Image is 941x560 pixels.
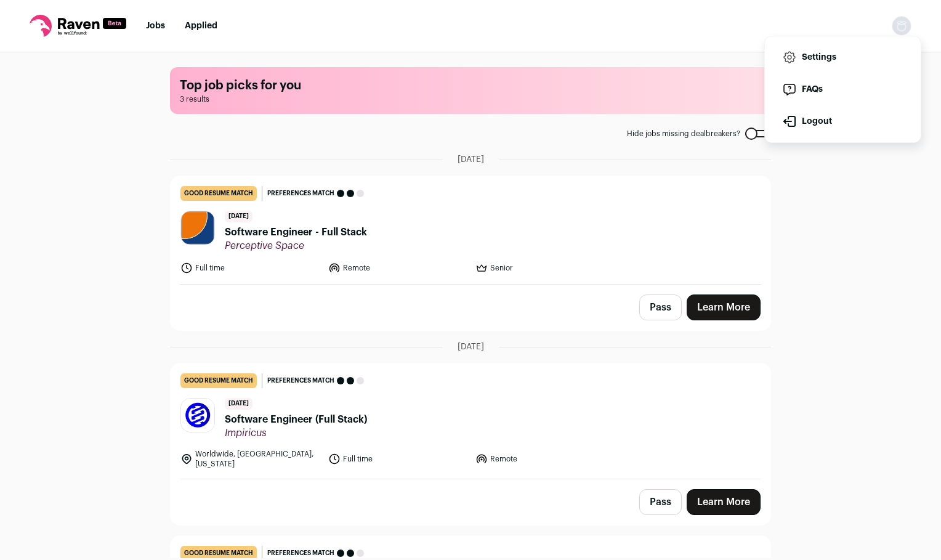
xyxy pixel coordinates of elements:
span: Perceptive Space [225,240,367,252]
button: Pass [639,294,682,320]
span: Software Engineer (Full Stack) [225,412,367,427]
span: Impiricus [225,427,367,439]
span: [DATE] [458,153,484,166]
span: Preferences match [267,547,334,559]
a: Jobs [146,22,165,30]
span: [DATE] [458,341,484,353]
img: nopic.png [892,16,911,36]
a: Learn More [687,489,761,515]
a: good resume match Preferences match [DATE] Software Engineer - Full Stack Perceptive Space Full t... [171,176,770,284]
a: Settings [775,43,911,72]
button: Logout [775,107,911,136]
div: good resume match [180,373,257,388]
li: Full time [328,449,469,469]
span: Hide jobs missing dealbreakers? [627,129,740,139]
span: [DATE] [225,211,252,222]
div: good resume match [180,186,257,201]
li: Full time [180,262,321,274]
button: Pass [639,489,682,515]
a: good resume match Preferences match [DATE] Software Engineer (Full Stack) Impiricus Worldwide, [G... [171,363,770,479]
button: Open dropdown [892,16,911,36]
li: Remote [328,262,469,274]
img: b66d271da138bff6516c32c7371c948c11655596ef4d2ede264272552620a1c8.jpg [181,211,214,245]
a: Applied [185,22,217,30]
li: Worldwide, [GEOGRAPHIC_DATA], [US_STATE] [180,449,321,469]
span: Preferences match [267,187,334,200]
span: 3 results [180,94,761,104]
li: Senior [475,262,616,274]
a: FAQs [775,75,911,104]
span: [DATE] [225,398,252,410]
span: Software Engineer - Full Stack [225,225,367,240]
a: Learn More [687,294,761,320]
img: b8113256df36aee1af929d7ba6464b39eccd94bd3d5894be8cf0bd5ba0a0a0af.jpg [181,399,214,432]
li: Remote [475,449,616,469]
span: Preferences match [267,375,334,387]
h1: Top job picks for you [180,77,761,94]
